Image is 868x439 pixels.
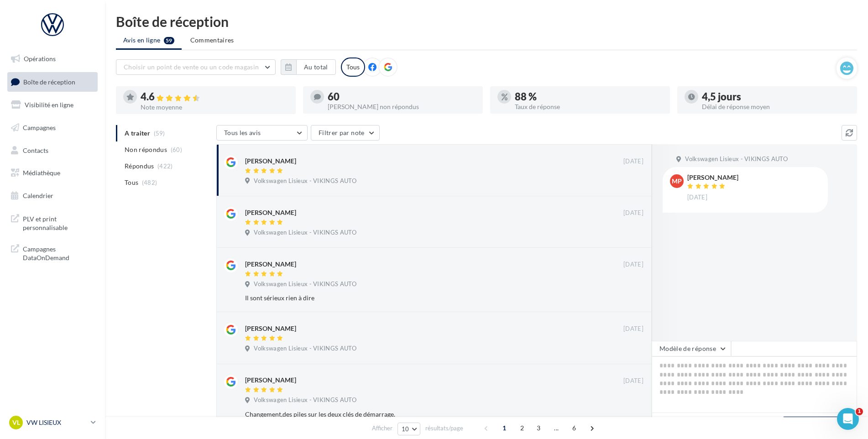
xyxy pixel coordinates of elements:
[372,424,392,433] span: Afficher
[515,92,663,102] div: 88 %
[224,129,261,136] span: Tous les avis
[5,163,99,183] a: Médiathèque
[531,421,546,435] span: 3
[341,57,365,77] div: Tous
[685,155,788,163] span: Volkswagen Lisieux - VIKINGS AUTO
[5,49,99,68] a: Opérations
[254,280,356,288] span: Volkswagen Lisieux - VIKINGS AUTO
[245,324,296,333] div: [PERSON_NAME]
[623,157,643,166] span: [DATE]
[245,157,296,166] div: [PERSON_NAME]
[497,421,512,435] span: 1
[856,408,863,415] span: 1
[397,423,421,435] button: 10
[23,146,48,154] span: Contacts
[5,239,99,266] a: Campagnes DataOnDemand
[141,104,288,110] div: Note moyenne
[254,345,356,353] span: Volkswagen Lisieux - VIKINGS AUTO
[5,186,99,205] a: Calendrier
[245,260,296,269] div: [PERSON_NAME]
[23,192,53,199] span: Calendrier
[23,213,94,232] span: PLV et print personnalisable
[254,396,356,404] span: Volkswagen Lisieux - VIKINGS AUTO
[216,125,308,141] button: Tous les avis
[23,124,56,131] span: Campagnes
[23,243,94,262] span: Campagnes DataOnDemand
[328,92,476,102] div: 60
[25,101,73,109] span: Visibilité en ligne
[190,36,234,44] span: Commentaires
[623,209,643,217] span: [DATE]
[281,59,336,75] button: Au total
[23,169,60,177] span: Médiathèque
[12,418,20,427] span: VL
[672,177,682,186] span: MP
[141,92,288,102] div: 4.6
[702,104,850,110] div: Délai de réponse moyen
[5,95,99,115] a: Visibilité en ligne
[425,424,463,433] span: résultats/page
[125,178,138,187] span: Tous
[26,418,87,427] p: VW LISIEUX
[687,174,738,181] div: [PERSON_NAME]
[245,376,296,385] div: [PERSON_NAME]
[125,162,154,171] span: Répondus
[652,341,731,356] button: Modèle de réponse
[125,145,167,154] span: Non répondus
[687,193,707,202] span: [DATE]
[142,179,157,186] span: (482)
[5,72,99,92] a: Boîte de réception
[245,410,584,419] div: Changement,des piles sur les deux clés de démarrage.
[116,59,276,75] button: Choisir un point de vente ou un code magasin
[171,146,182,153] span: (60)
[328,104,476,110] div: [PERSON_NAME] non répondus
[157,162,173,170] span: (422)
[837,408,859,430] iframe: Intercom live chat
[402,425,409,433] span: 10
[623,377,643,385] span: [DATE]
[702,92,850,102] div: 4,5 jours
[5,141,99,160] a: Contacts
[515,104,663,110] div: Taux de réponse
[254,229,356,237] span: Volkswagen Lisieux - VIKINGS AUTO
[254,177,356,185] span: Volkswagen Lisieux - VIKINGS AUTO
[24,55,56,63] span: Opérations
[124,63,259,71] span: Choisir un point de vente ou un code magasin
[567,421,581,435] span: 6
[116,15,857,28] div: Boîte de réception
[23,78,75,85] span: Boîte de réception
[245,293,584,303] div: Il sont sérieux rien à dire
[623,261,643,269] span: [DATE]
[5,209,99,236] a: PLV et print personnalisable
[515,421,529,435] span: 2
[623,325,643,333] span: [DATE]
[296,59,336,75] button: Au total
[7,414,98,431] a: VL VW LISIEUX
[5,118,99,137] a: Campagnes
[311,125,380,141] button: Filtrer par note
[549,421,564,435] span: ...
[245,208,296,217] div: [PERSON_NAME]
